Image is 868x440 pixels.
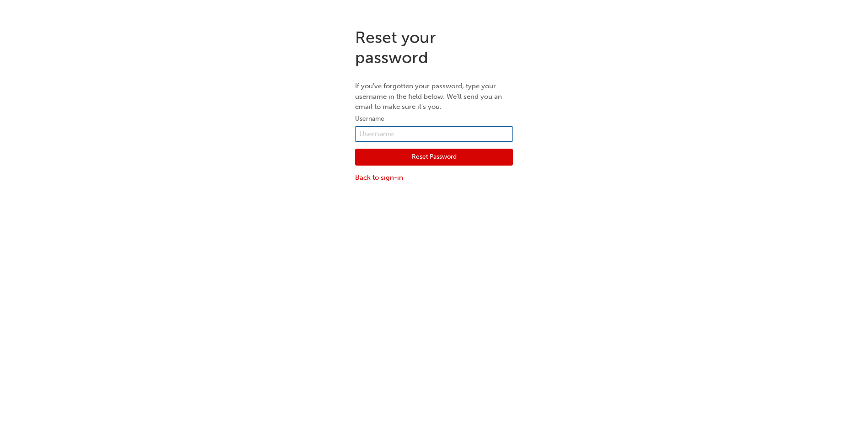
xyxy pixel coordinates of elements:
button: Reset Password [355,149,513,166]
input: Username [355,126,513,142]
label: Username [355,113,513,124]
p: If you've forgotten your password, type your username in the field below. We'll send you an email... [355,81,513,112]
h1: Reset your password [355,27,513,67]
a: Back to sign-in [355,172,513,183]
